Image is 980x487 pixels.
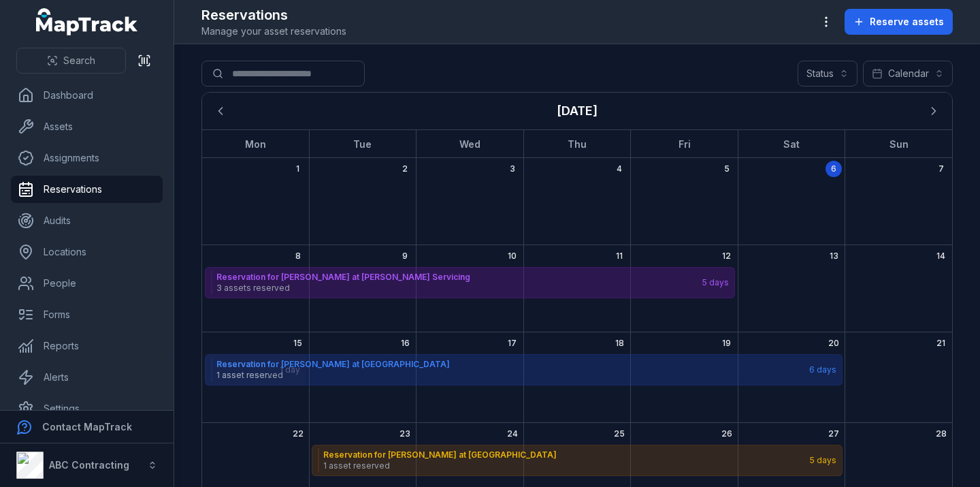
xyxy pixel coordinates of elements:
span: Search [63,54,95,67]
a: Reports [11,332,163,360]
span: 1 asset reserved [323,460,808,471]
strong: Sun [889,138,909,150]
span: 25 [614,428,625,439]
span: 14 [936,251,945,262]
span: 9 [402,251,408,262]
button: Search [16,48,126,74]
h2: Reservations [201,5,346,25]
span: 23 [399,428,410,439]
span: 22 [293,428,304,439]
a: Alerts [11,364,163,391]
strong: Tue [353,138,372,150]
strong: Contact MapTrack [42,421,132,433]
a: Forms [11,301,163,328]
span: 12 [722,251,731,262]
span: 2 [402,163,408,174]
button: Reserve assets [845,9,953,35]
span: 24 [507,428,518,439]
span: 11 [616,251,623,262]
a: Locations [11,238,163,266]
span: 10 [508,251,517,262]
strong: Fri [679,138,691,150]
span: 17 [508,338,517,349]
span: 4 [617,163,622,174]
span: 8 [295,251,301,262]
span: 6 [831,163,836,174]
span: 3 assets reserved [216,283,701,294]
strong: ABC Contracting [49,459,129,471]
a: Dashboard [11,82,163,109]
span: 21 [936,338,945,349]
span: 5 [724,163,730,174]
strong: Mon [245,138,266,150]
span: 19 [722,338,731,349]
span: 13 [830,251,838,262]
a: Reservations [11,176,163,203]
a: Assets [11,113,163,140]
strong: Sat [783,138,800,150]
a: People [11,270,163,297]
button: Previous [208,98,233,124]
span: 28 [936,428,947,439]
span: 18 [615,338,624,349]
button: Reservation for [PERSON_NAME] at [GEOGRAPHIC_DATA]1 asset reserved5 days [312,445,842,476]
span: Reserve assets [870,15,944,29]
a: Audits [11,207,163,234]
span: 3 [510,163,515,174]
span: 16 [401,338,410,349]
span: 1 asset reserved [216,370,808,381]
span: 7 [938,163,944,174]
strong: Wed [459,138,480,150]
button: Reservation for [PERSON_NAME] at [PERSON_NAME] Servicing3 assets reserved5 days [205,267,735,298]
a: MapTrack [36,8,138,35]
h3: [DATE] [557,101,598,121]
strong: Reservation for [PERSON_NAME] at [GEOGRAPHIC_DATA] [216,359,808,370]
span: 15 [293,338,302,349]
strong: Thu [568,138,587,150]
span: Manage your asset reservations [201,25,346,38]
a: Settings [11,395,163,422]
button: Reservation for [PERSON_NAME] at [GEOGRAPHIC_DATA]1 asset reserved6 days [205,354,843,386]
span: 20 [828,338,839,349]
strong: Reservation for [PERSON_NAME] at [PERSON_NAME] Servicing [216,272,701,283]
button: Calendar [863,61,953,87]
span: 26 [721,428,732,439]
strong: Reservation for [PERSON_NAME] at [GEOGRAPHIC_DATA] [323,450,808,460]
span: 27 [828,428,839,439]
button: Status [798,61,857,87]
span: 1 [296,163,299,174]
a: Assignments [11,144,163,172]
button: Next [921,98,947,124]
